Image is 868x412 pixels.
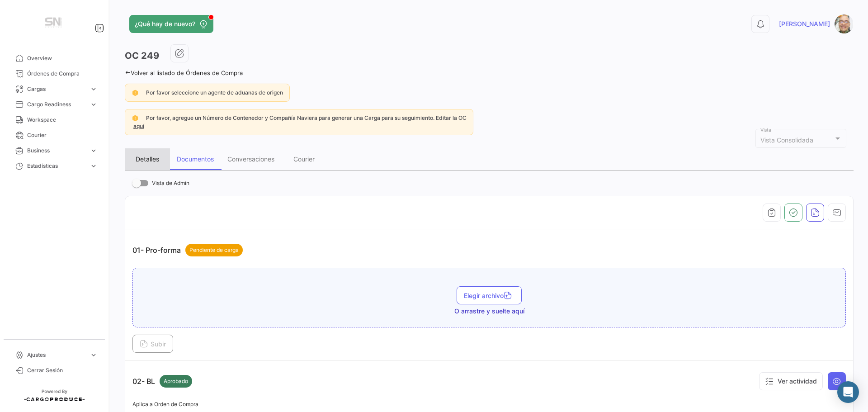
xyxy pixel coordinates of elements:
[135,19,195,28] span: ¿Qué hay de nuevo?
[90,147,98,155] span: expand_more
[7,112,101,128] a: Workspace
[152,178,189,189] span: Vista de Admin
[7,128,101,143] a: Courier
[136,155,159,163] div: Detalles
[90,162,98,170] span: expand_more
[454,307,524,316] span: O arrastre y suelte aquí
[27,100,86,109] span: Cargo Readiness
[125,69,243,76] a: Volver al listado de Órdenes de Compra
[27,54,98,62] span: Overview
[189,246,239,254] span: Pendiente de carga
[7,66,101,81] a: Órdenes de Compra
[164,377,188,385] span: Aprobado
[27,351,86,359] span: Ajustes
[90,100,98,109] span: expand_more
[27,147,86,155] span: Business
[27,131,98,139] span: Courier
[27,85,86,93] span: Cargas
[27,70,98,78] span: Órdenes de Compra
[146,114,467,121] span: Por favor, agregue un Número de Contenedor y Compañía Naviera para generar una Carga para su segu...
[27,366,98,374] span: Cerrar Sesión
[177,155,214,163] div: Documentos
[132,401,198,407] span: Aplica a Orden de Compra
[146,89,283,96] span: Por favor seleccione un agente de aduanas de origen
[132,123,146,129] a: aquí
[779,19,830,28] span: [PERSON_NAME]
[27,162,86,170] span: Estadísticas
[457,286,522,304] button: Elegir archivo
[132,335,173,353] button: Subir
[90,85,98,93] span: expand_more
[7,51,101,66] a: Overview
[132,244,243,256] p: 01- Pro-forma
[464,292,514,299] span: Elegir archivo
[293,155,315,163] div: Courier
[759,372,823,390] button: Ver actividad
[132,375,192,388] p: 02- BL
[32,11,77,36] img: Manufactura+Logo.png
[125,49,159,62] h3: OC 249
[760,136,813,144] span: Vista Consolidada
[227,155,274,163] div: Conversaciones
[835,14,854,33] img: Captura.PNG
[27,116,98,124] span: Workspace
[140,340,166,348] span: Subir
[837,381,859,403] div: Abrir Intercom Messenger
[129,15,213,33] button: ¿Qué hay de nuevo?
[90,351,98,359] span: expand_more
